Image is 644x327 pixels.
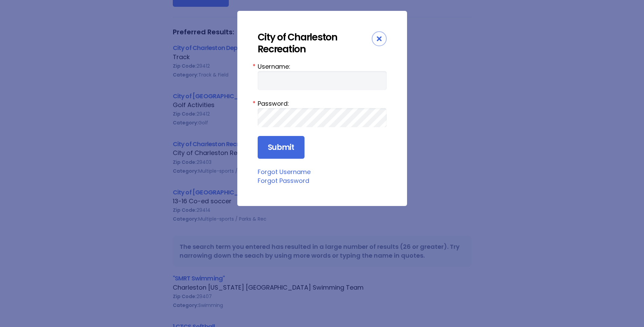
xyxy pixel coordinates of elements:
a: Forgot Password [258,176,309,185]
div: Close [372,31,387,46]
a: Forgot Username [258,168,311,176]
label: Username: [258,62,387,71]
label: Password: [258,99,387,108]
input: Submit [258,136,305,159]
div: City of Charleston Recreation [258,31,372,55]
